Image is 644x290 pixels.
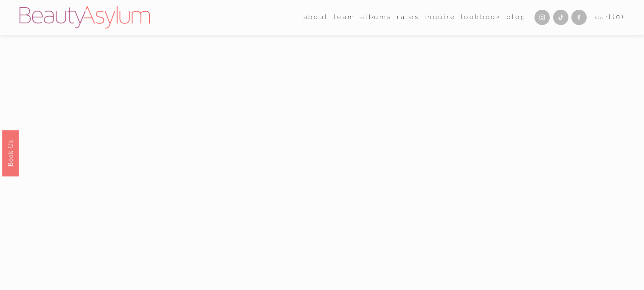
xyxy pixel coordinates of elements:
a: 0 items in cart [595,11,625,23]
a: folder dropdown [304,11,329,24]
span: about [304,11,329,23]
a: Lookbook [461,11,501,24]
a: Book Us [2,130,19,176]
span: ( ) [613,13,624,21]
a: Inquire [425,11,456,24]
a: Rates [397,11,419,24]
a: folder dropdown [334,11,355,24]
span: 0 [616,13,622,21]
a: Facebook [571,10,587,25]
a: albums [360,11,392,24]
a: Blog [506,11,526,24]
a: Instagram [534,10,550,25]
a: TikTok [553,10,568,25]
img: Beauty Asylum | Bridal Hair &amp; Makeup Charlotte &amp; Atlanta [20,6,150,28]
span: team [334,11,355,23]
